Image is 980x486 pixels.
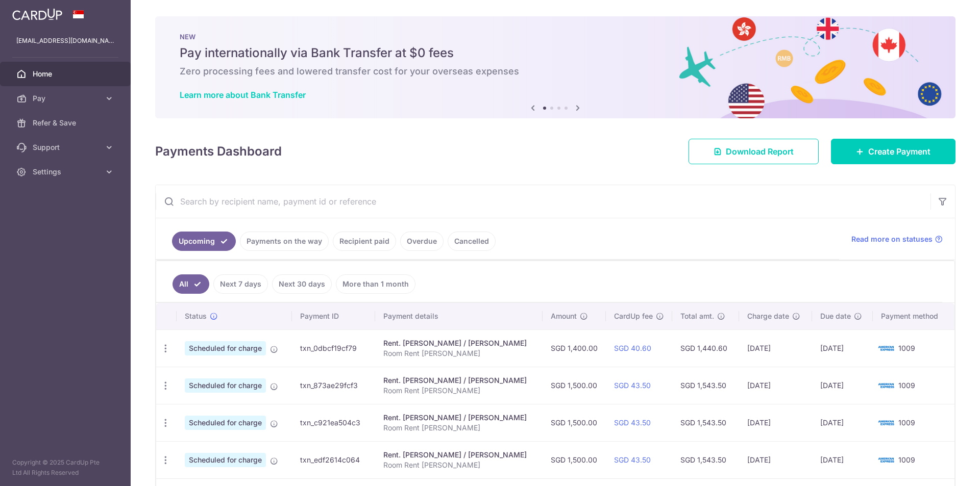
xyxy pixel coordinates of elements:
td: [DATE] [812,404,873,441]
a: SGD 43.50 [614,455,651,464]
p: Room Rent [PERSON_NAME] [383,348,535,359]
td: SGD 1,543.50 [672,367,739,404]
a: Read more on statuses [851,234,943,244]
td: SGD 1,543.50 [672,404,739,441]
span: Scheduled for charge [185,416,266,430]
span: 1009 [898,344,915,352]
img: Bank Card [876,454,896,466]
a: SGD 43.50 [614,381,651,390]
td: SGD 1,400.00 [543,329,606,367]
p: Room Rent [PERSON_NAME] [383,386,535,396]
th: Payment method [873,303,954,329]
img: Bank Card [876,417,896,429]
div: Rent. [PERSON_NAME] / [PERSON_NAME] [383,375,535,386]
span: Create Payment [868,145,930,158]
a: Overdue [400,232,444,251]
span: CardUp fee [614,311,653,321]
p: NEW [180,33,931,41]
td: [DATE] [812,441,873,478]
span: Read more on statuses [851,234,933,244]
td: txn_0dbcf19cf79 [292,329,375,367]
span: 1009 [898,418,915,427]
a: Download Report [689,139,819,164]
span: 1009 [898,381,915,390]
td: [DATE] [739,441,812,478]
div: Rent. [PERSON_NAME] / [PERSON_NAME] [383,338,535,348]
span: Refer & Save [33,118,100,128]
th: Payment details [375,303,543,329]
p: Room Rent [PERSON_NAME] [383,423,535,433]
span: Pay [33,93,100,104]
iframe: Opens a widget where you can find more information [915,455,970,481]
td: SGD 1,543.50 [672,441,739,478]
span: Amount [551,311,577,321]
img: Bank Card [876,342,896,354]
a: All [173,274,209,294]
h5: Pay internationally via Bank Transfer at $0 fees [180,45,931,61]
td: [DATE] [739,367,812,404]
a: Learn more about Bank Transfer [180,90,306,100]
a: Cancelled [448,232,496,251]
td: SGD 1,500.00 [543,441,606,478]
a: More than 1 month [336,274,415,294]
td: txn_edf2614c064 [292,441,375,478]
th: Payment ID [292,303,375,329]
a: Create Payment [831,139,955,164]
td: [DATE] [739,329,812,367]
div: Rent. [PERSON_NAME] / [PERSON_NAME] [383,450,535,460]
a: Next 7 days [213,274,268,294]
div: Rent. [PERSON_NAME] / [PERSON_NAME] [383,413,535,423]
td: [DATE] [812,329,873,367]
span: Download Report [726,145,794,158]
h6: Zero processing fees and lowered transfer cost for your overseas expenses [180,65,931,78]
a: Upcoming [172,232,236,251]
span: Scheduled for charge [185,453,266,467]
p: [EMAIL_ADDRESS][DOMAIN_NAME] [16,36,114,46]
span: 1009 [898,455,915,464]
img: Bank Card [876,379,896,392]
a: SGD 40.60 [614,344,651,352]
td: SGD 1,440.60 [672,329,739,367]
a: Recipient paid [333,232,396,251]
a: Payments on the way [240,232,329,251]
td: txn_873ae29fcf3 [292,367,375,404]
td: SGD 1,500.00 [543,367,606,404]
span: Support [33,142,100,152]
span: Scheduled for charge [185,378,266,393]
span: Total amt. [680,311,714,321]
h4: Payments Dashboard [155,142,282,161]
a: SGD 43.50 [614,418,651,427]
td: [DATE] [739,404,812,441]
img: CardUp [12,8,62,20]
span: Settings [33,167,100,177]
a: Next 30 days [272,274,332,294]
td: txn_c921ea504c3 [292,404,375,441]
p: Room Rent [PERSON_NAME] [383,460,535,470]
td: SGD 1,500.00 [543,404,606,441]
span: Status [185,311,207,321]
span: Due date [820,311,851,321]
img: Bank transfer banner [155,16,955,118]
input: Search by recipient name, payment id or reference [156,185,930,218]
span: Home [33,69,100,79]
span: Scheduled for charge [185,341,266,355]
td: [DATE] [812,367,873,404]
span: Charge date [747,311,789,321]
